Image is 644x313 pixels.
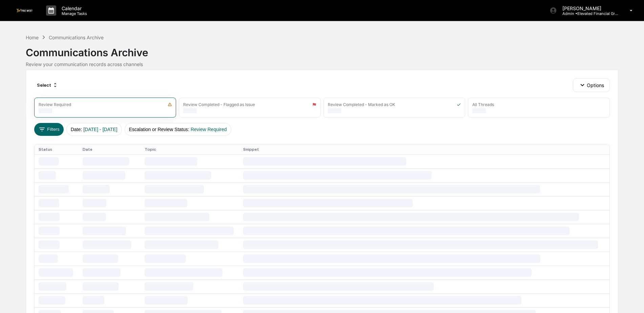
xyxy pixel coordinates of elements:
[56,11,90,16] p: Manage Tasks
[328,102,395,107] div: Review Completed - Marked as OK
[35,144,79,154] th: Status
[457,102,461,107] img: icon
[191,127,227,132] span: Review Required
[573,78,610,92] button: Options
[472,102,494,107] div: All Threads
[168,102,172,107] img: icon
[56,5,90,11] p: Calendar
[66,123,122,136] button: Date:[DATE] - [DATE]
[557,11,620,16] p: Admin • Elevated Financial Group
[557,5,620,11] p: [PERSON_NAME]
[49,35,104,40] div: Communications Archive
[34,123,64,136] button: Filters
[39,102,71,107] div: Review Required
[26,61,618,67] div: Review your communication records across channels
[83,127,117,132] span: [DATE] - [DATE]
[183,102,255,107] div: Review Completed - Flagged as Issue
[312,102,316,107] img: icon
[34,80,61,90] div: Select
[16,9,33,12] img: logo
[79,144,141,154] th: Date
[239,144,609,154] th: Snippet
[141,144,239,154] th: Topic
[26,35,39,40] div: Home
[26,41,618,59] div: Communications Archive
[125,123,231,136] button: Escalation or Review Status:Review Required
